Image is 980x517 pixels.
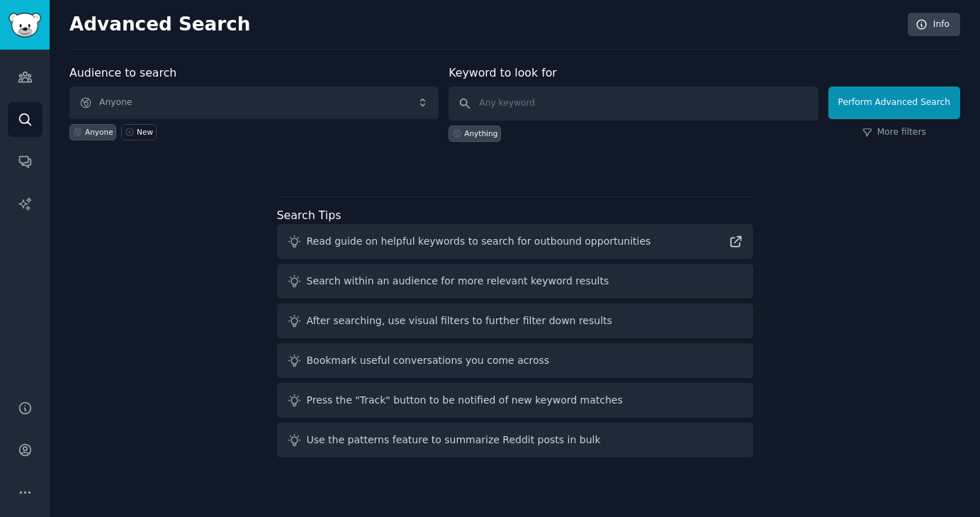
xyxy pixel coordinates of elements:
a: More filters [862,126,926,139]
img: GummySearch logo [9,13,41,38]
label: Keyword to look for [449,66,557,79]
div: Bookmark useful conversations you come across [307,353,550,368]
div: Press the "Track" button to be notified of new keyword matches [307,393,623,408]
input: Any keyword [449,87,818,121]
div: Anyone [85,127,113,137]
a: Info [908,13,960,37]
div: After searching, use visual filters to further filter down results [307,313,612,328]
a: New [121,124,156,140]
label: Audience to search [69,66,176,79]
button: Perform Advanced Search [828,87,960,119]
div: Search within an audience for more relevant keyword results [307,274,609,289]
div: Anything [464,128,497,138]
button: Anyone [69,87,439,119]
div: New [137,127,153,137]
label: Search Tips [277,209,342,222]
div: Use the patterns feature to summarize Reddit posts in bulk [307,433,601,447]
div: Read guide on helpful keywords to search for outbound opportunities [307,234,651,249]
h2: Advanced Search [69,13,900,36]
